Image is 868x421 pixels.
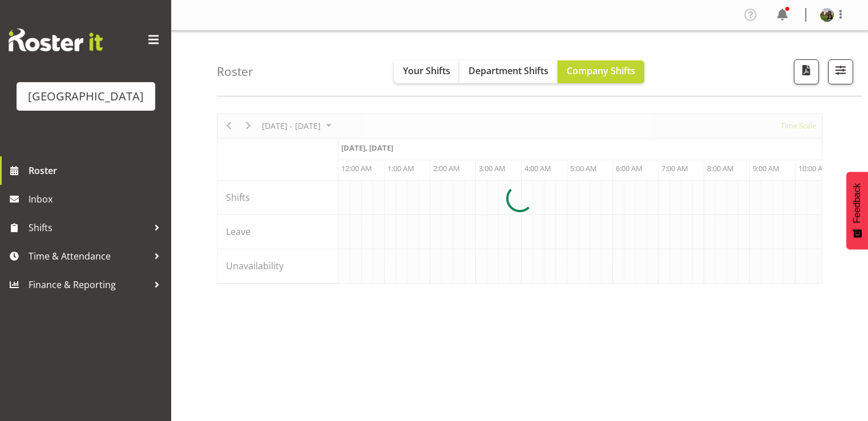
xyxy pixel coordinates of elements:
button: Feedback - Show survey [846,172,868,249]
img: valerie-donaldson30b84046e2fb4b3171eb6bf86b7ff7f4.png [820,8,834,22]
h4: Roster [217,65,253,78]
span: Company Shifts [567,64,635,77]
button: Department Shifts [459,60,558,83]
button: Filter Shifts [828,59,853,84]
span: Shifts [29,219,148,236]
img: Rosterit website logo [9,29,103,51]
button: Your Shifts [394,60,459,83]
span: Inbox [29,191,165,208]
span: Department Shifts [469,64,548,77]
button: Company Shifts [558,60,644,83]
span: Feedback [852,183,862,223]
span: Finance & Reporting [29,276,148,293]
span: Roster [29,162,165,179]
span: Time & Attendance [29,248,148,265]
span: Your Shifts [403,64,450,77]
button: Download a PDF of the roster according to the set date range. [794,59,819,84]
div: [GEOGRAPHIC_DATA] [28,88,144,105]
